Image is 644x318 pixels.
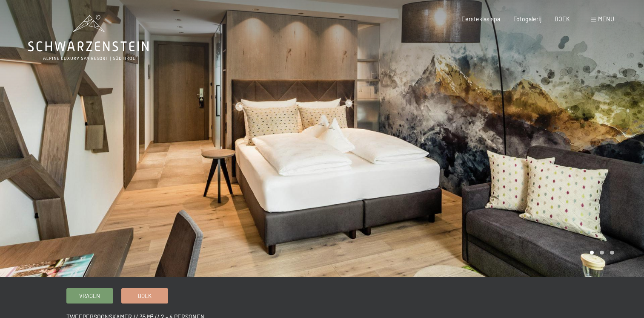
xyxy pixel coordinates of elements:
[555,15,570,23] a: BOEK
[598,15,614,23] span: Menu
[513,15,541,23] a: Fotogalerij
[67,289,113,303] a: Vragen
[461,15,500,23] a: Eersteklas spa
[138,292,152,300] span: Boek
[79,292,100,300] span: Vragen
[122,289,168,303] a: Boek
